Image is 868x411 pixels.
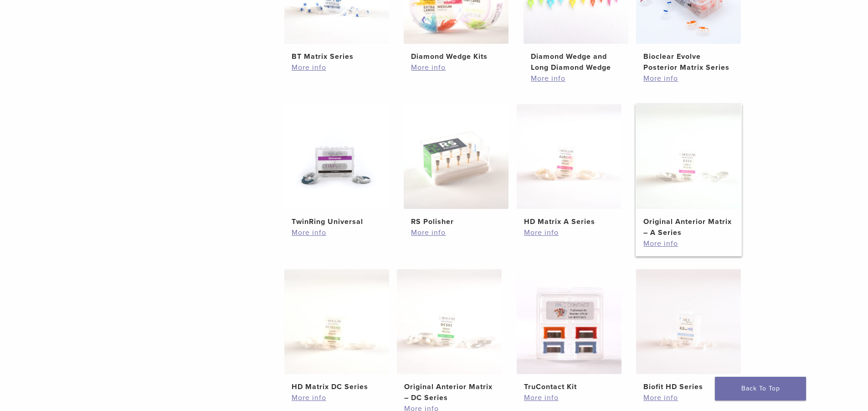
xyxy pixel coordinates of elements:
[524,392,614,403] a: More info
[524,216,614,227] h2: HD Matrix A Series
[284,104,389,209] img: TwinRing Universal
[292,216,382,227] h2: TwinRing Universal
[636,104,742,238] a: Original Anterior Matrix - A SeriesOriginal Anterior Matrix – A Series
[531,73,621,84] a: More info
[284,269,389,374] img: HD Matrix DC Series
[403,104,509,227] a: RS PolisherRS Polisher
[284,104,390,227] a: TwinRing UniversalTwinRing Universal
[517,269,621,374] img: TruContact Kit
[643,73,734,84] a: More info
[284,269,390,392] a: HD Matrix DC SeriesHD Matrix DC Series
[517,104,621,209] img: HD Matrix A Series
[643,51,734,73] h2: Bioclear Evolve Posterior Matrix Series
[715,377,806,401] a: Back To Top
[404,104,508,209] img: RS Polisher
[404,381,494,403] h2: Original Anterior Matrix – DC Series
[636,104,741,209] img: Original Anterior Matrix - A Series
[643,238,734,249] a: More info
[516,269,622,392] a: TruContact KitTruContact Kit
[396,269,503,403] a: Original Anterior Matrix - DC SeriesOriginal Anterior Matrix – DC Series
[292,51,382,62] h2: BT Matrix Series
[411,51,501,62] h2: Diamond Wedge Kits
[524,381,614,392] h2: TruContact Kit
[292,381,382,392] h2: HD Matrix DC Series
[524,227,614,238] a: More info
[636,269,742,392] a: Biofit HD SeriesBiofit HD Series
[643,392,734,403] a: More info
[411,62,501,73] a: More info
[292,62,382,73] a: More info
[516,104,622,227] a: HD Matrix A SeriesHD Matrix A Series
[643,381,734,392] h2: Biofit HD Series
[531,51,621,73] h2: Diamond Wedge and Long Diamond Wedge
[411,216,501,227] h2: RS Polisher
[292,227,382,238] a: More info
[411,227,501,238] a: More info
[292,392,382,403] a: More info
[643,216,734,238] h2: Original Anterior Matrix – A Series
[636,269,741,374] img: Biofit HD Series
[397,269,502,374] img: Original Anterior Matrix - DC Series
